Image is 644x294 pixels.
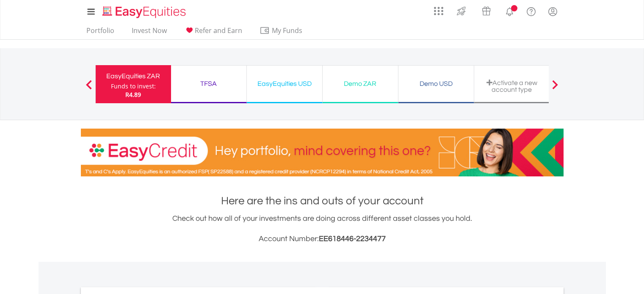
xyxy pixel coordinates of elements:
a: Home page [99,2,189,19]
a: Notifications [499,2,520,19]
div: EasyEquities USD [252,78,317,90]
a: Invest Now [128,26,170,39]
img: vouchers-v2.svg [479,4,493,18]
img: thrive-v2.svg [454,4,468,18]
span: My Funds [260,25,315,36]
div: Demo ZAR [328,78,393,90]
h1: Here are the ins and outs of your account [81,193,564,209]
img: grid-menu-icon.svg [434,6,443,16]
div: TFSA [176,78,241,90]
div: Funds to invest: [111,82,156,91]
h3: Account Number: [81,233,564,245]
a: FAQ's and Support [520,2,542,19]
a: My Profile [542,2,564,21]
a: Vouchers [474,2,499,18]
a: AppsGrid [428,2,449,16]
div: Activate a new account type [479,79,544,93]
a: Refer and Earn [181,26,246,39]
span: R4.89 [125,91,141,99]
img: EasyCredit Promotion Banner [81,129,564,176]
div: Check out how all of your investments are doing across different asset classes you hold. [81,213,564,245]
img: EasyEquities_Logo.png [101,5,189,19]
span: EE618446-2234477 [319,235,386,243]
span: Refer and Earn [195,26,242,35]
div: Demo USD [404,78,469,90]
div: EasyEquities ZAR [101,70,166,82]
a: Portfolio [83,26,118,39]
